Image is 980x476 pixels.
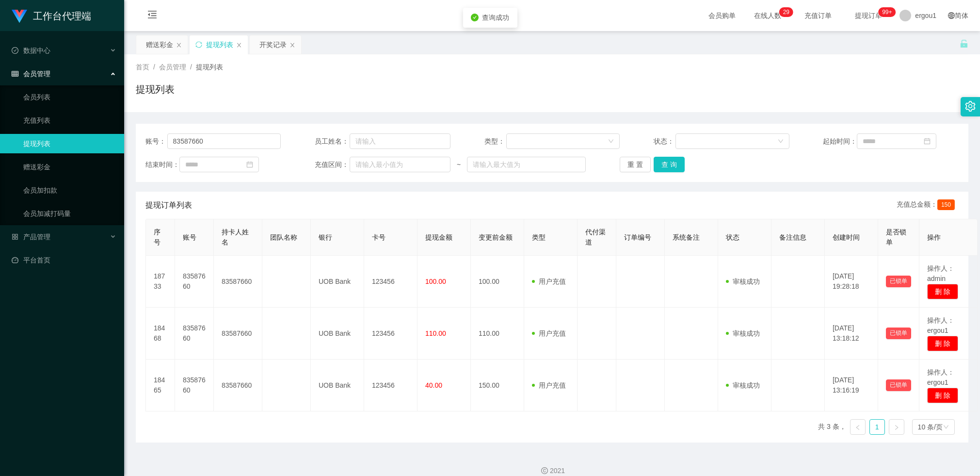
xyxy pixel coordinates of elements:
td: 83587660 [214,256,262,308]
span: 持卡人姓名 [222,228,249,246]
img: logo.9652507e.png [12,10,27,23]
span: 系统备注 [673,233,700,241]
span: 结束时间： [145,160,179,170]
span: 审核成功 [726,329,760,337]
td: 18465 [146,360,175,411]
span: 创建时间 [833,233,860,241]
span: 操作人：ergou1 [927,316,954,334]
td: 83587660 [214,360,262,411]
span: 备注信息 [779,233,806,241]
td: [DATE] 13:18:12 [825,308,878,360]
i: 图标: global [948,12,955,19]
td: 123456 [364,256,418,308]
td: 83587660 [175,256,214,308]
span: 是否锁单 [886,228,906,246]
i: 图标: table [12,70,18,77]
td: UOB Bank [311,308,364,360]
td: [DATE] 13:16:19 [825,360,878,411]
li: 1 [869,419,885,435]
span: 充值区间： [315,160,350,170]
span: 在线人数 [749,12,786,19]
i: 图标: appstore-o [12,233,18,240]
a: 会员列表 [23,87,116,107]
i: icon: check-circle [471,14,479,21]
span: 操作 [927,233,941,241]
td: 123456 [364,360,418,411]
span: 会员管理 [12,70,50,78]
span: 起始时间： [823,136,857,147]
td: 123456 [364,308,418,360]
td: 83587660 [214,308,262,360]
span: 审核成功 [726,381,760,389]
input: 请输入最小值为 [350,157,450,172]
span: 状态： [654,136,675,147]
sup: 1018 [878,7,896,17]
input: 请输入 [350,133,450,149]
li: 下一页 [889,419,904,435]
span: 充值订单 [800,12,836,19]
p: 2 [783,7,787,17]
a: 图标: dashboard平台首页 [12,250,116,270]
i: 图标: unlock [960,39,968,48]
span: / [153,63,155,71]
h1: 工作台代理端 [33,0,91,32]
a: 1 [870,420,884,434]
span: 用户充值 [532,329,566,337]
span: 数据中心 [12,47,50,54]
button: 查 询 [654,157,685,172]
span: 提现订单列表 [145,199,192,211]
td: [DATE] 19:28:18 [825,256,878,308]
h1: 提现列表 [136,82,175,97]
span: 卡号 [372,233,386,241]
li: 上一页 [850,419,866,435]
span: 员工姓名： [315,136,350,147]
button: 已锁单 [886,276,911,287]
span: 账号 [183,233,196,241]
span: 用户充值 [532,381,566,389]
div: 充值总金额： [897,199,959,211]
i: 图标: down [608,138,614,145]
div: 开奖记录 [259,35,287,54]
span: 团队名称 [270,233,297,241]
button: 已锁单 [886,379,911,391]
span: 产品管理 [12,233,50,241]
i: 图标: close [236,42,242,48]
span: 提现列表 [196,63,223,71]
span: 150 [937,199,955,210]
i: 图标: close [289,42,295,48]
i: 图标: close [176,42,182,48]
li: 共 3 条， [818,419,846,435]
span: 类型： [484,136,506,147]
span: 代付渠道 [585,228,606,246]
td: 150.00 [471,360,524,411]
span: 40.00 [425,381,442,389]
span: 状态 [726,233,739,241]
span: 变更前金额 [479,233,513,241]
span: 订单编号 [624,233,651,241]
span: 用户充值 [532,278,566,285]
div: 提现列表 [206,35,233,54]
div: 2021 [132,466,972,476]
button: 删 除 [927,284,958,299]
span: 首页 [136,63,149,71]
i: 图标: setting [965,101,976,112]
td: 83587660 [175,360,214,411]
i: 图标: calendar [924,138,931,145]
td: 100.00 [471,256,524,308]
td: 18468 [146,308,175,360]
a: 工作台代理端 [12,12,91,19]
a: 会员加扣款 [23,181,116,200]
span: / [190,63,192,71]
a: 赠送彩金 [23,157,116,177]
td: 110.00 [471,308,524,360]
i: 图标: copyright [541,467,548,474]
span: 110.00 [425,329,446,337]
i: 图标: left [855,425,861,430]
span: 操作人：ergou1 [927,368,954,386]
i: 图标: check-circle-o [12,47,18,54]
button: 删 除 [927,336,958,351]
input: 请输入 [167,133,281,149]
span: 查询成功 [482,14,510,21]
span: 会员管理 [159,63,186,71]
sup: 29 [779,7,793,17]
